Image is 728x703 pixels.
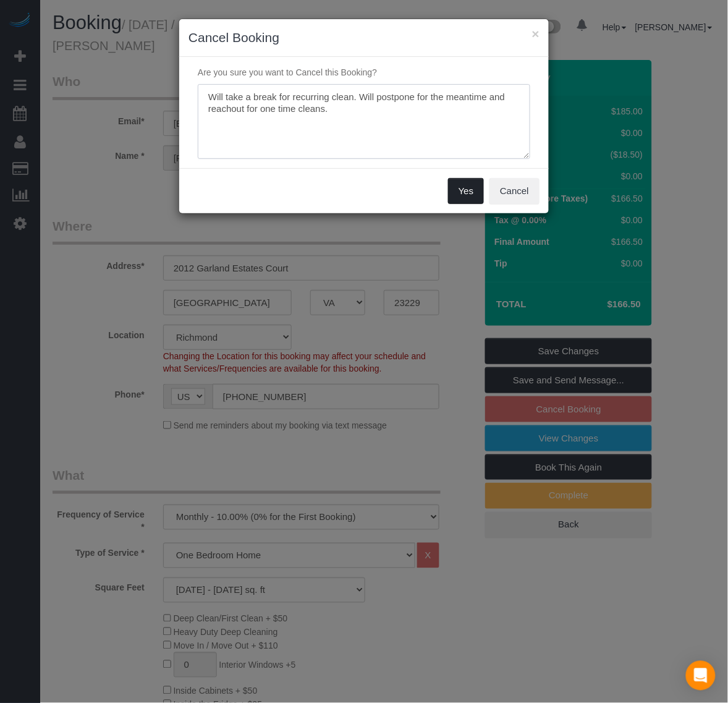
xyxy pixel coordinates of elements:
button: Yes [448,178,484,204]
button: Cancel [489,178,540,204]
h3: Cancel Booking [188,28,540,47]
button: × [532,27,540,40]
div: Open Intercom Messenger [686,661,716,691]
sui-modal: Cancel Booking [179,19,549,213]
p: Are you sure you want to Cancel this Booking? [188,66,540,79]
